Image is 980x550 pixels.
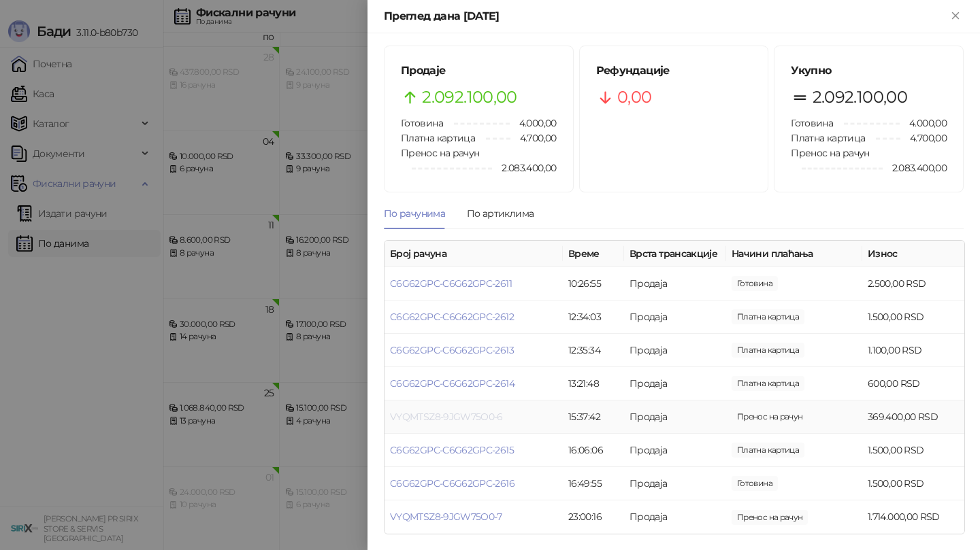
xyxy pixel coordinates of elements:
span: 600,00 [732,376,804,391]
td: Продаја [624,467,726,500]
span: Готовина [791,117,833,129]
a: C6G62GPC-C6G62GPC-2615 [390,444,514,456]
span: 1.500,00 [732,443,804,458]
span: 4.000,00 [510,116,557,131]
h5: Рефундације [596,63,752,79]
td: Продаја [624,434,726,467]
span: 4.700,00 [900,131,947,145]
td: Продаја [624,500,726,534]
td: Продаја [624,267,726,300]
span: 1.500,00 [732,309,804,324]
td: 10:26:55 [563,267,624,300]
th: Време [563,241,624,267]
span: Готовина [401,117,443,129]
td: Продаја [624,334,726,367]
button: Close [947,8,964,24]
a: C6G62GPC-C6G62GPC-2614 [390,377,514,390]
th: Број рачуна [385,241,563,267]
span: 1.500,00 [732,476,778,491]
td: 16:06:06 [563,434,624,467]
td: 369.400,00 RSD [862,400,964,434]
a: C6G62GPC-C6G62GPC-2611 [390,277,512,290]
span: 2.500,00 [732,276,778,291]
td: Продаја [624,300,726,334]
a: C6G62GPC-C6G62GPC-2613 [390,344,514,356]
td: 16:49:55 [563,467,624,500]
span: 2.083.400,00 [883,160,947,175]
td: 23:00:16 [563,500,624,534]
span: 4.700,00 [510,131,557,145]
div: По артиклима [467,206,534,221]
td: 1.714.000,00 RSD [862,500,964,534]
span: Платна картица [401,132,475,144]
a: C6G62GPC-C6G62GPC-2616 [390,477,514,489]
td: Продаја [624,367,726,400]
span: Пренос на рачун [791,147,869,159]
span: 4.000,00 [900,116,947,131]
span: 0,00 [617,84,651,110]
td: 12:34:03 [563,300,624,334]
span: 2.083.400,00 [492,160,556,175]
td: 15:37:42 [563,400,624,434]
th: Износ [862,241,964,267]
td: 1.500,00 RSD [862,300,964,334]
a: VYQMTSZ8-9JGW75O0-7 [390,511,502,523]
a: C6G62GPC-C6G62GPC-2612 [390,311,514,323]
td: 13:21:48 [563,367,624,400]
td: 1.500,00 RSD [862,434,964,467]
a: VYQMTSZ8-9JGW75O0-6 [390,411,503,423]
span: 1.100,00 [732,343,804,358]
div: Преглед дана [DATE] [384,8,947,24]
td: 12:35:34 [563,334,624,367]
td: 1.100,00 RSD [862,334,964,367]
div: По рачунима [384,206,445,221]
span: 369.400,00 [732,409,808,424]
th: Врста трансакције [624,241,726,267]
th: Начини плаћања [726,241,862,267]
h5: Продаје [401,63,557,79]
span: Платна картица [791,132,865,144]
td: 2.500,00 RSD [862,267,964,300]
td: Продаја [624,400,726,434]
span: 2.092.100,00 [813,84,907,110]
h5: Укупно [791,63,947,79]
span: 2.092.100,00 [422,84,517,110]
span: 1.714.000,00 [732,510,808,525]
span: Пренос на рачун [401,147,479,159]
td: 600,00 RSD [862,367,964,400]
td: 1.500,00 RSD [862,467,964,500]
